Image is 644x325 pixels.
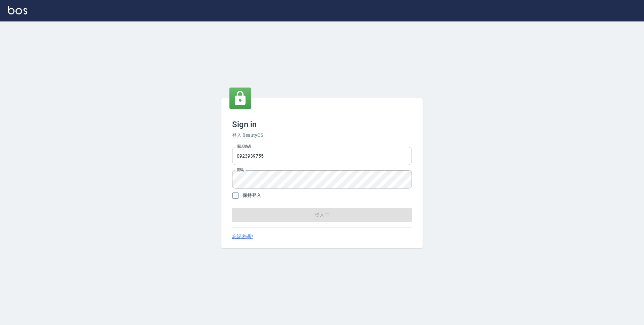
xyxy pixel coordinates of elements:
a: 忘記密碼? [232,233,253,240]
label: 電話號碼 [237,144,251,149]
label: 密碼 [237,167,244,172]
span: 保持登入 [243,192,261,199]
h3: Sign in [232,120,412,129]
img: Logo [8,6,27,14]
h6: 登入 BeautyOS [232,132,412,139]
